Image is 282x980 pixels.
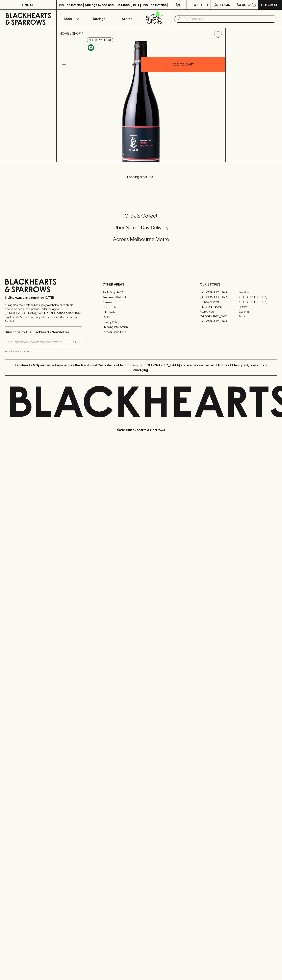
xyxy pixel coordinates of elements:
a: [GEOGRAPHIC_DATA] [238,300,277,304]
p: OTHER AREAS [102,282,180,287]
a: Braddon [238,290,277,295]
a: Bottle Drop FAQ's [102,290,180,295]
a: Fitzroy [238,304,277,309]
a: Careers [102,300,180,305]
a: [GEOGRAPHIC_DATA] [200,290,238,295]
input: Try "Pinot noir" [184,16,274,22]
p: OUR STORES [200,282,277,287]
p: We will never spam you [5,349,82,353]
button: Add to wishlist [87,38,113,42]
p: FIND US [22,2,34,7]
img: Vegan [88,44,94,51]
a: Business & Bulk Gifting [102,295,180,300]
button: Add to wishlist [212,29,224,40]
p: Blackhearts & Sparrows acknowledges the traditional Custodians of land throughout [GEOGRAPHIC_DAT... [8,363,274,372]
a: Tastings [85,10,113,28]
a: HOME [60,32,69,35]
p: SUBSCRIBE [63,340,80,345]
p: Shop [64,16,72,21]
a: [PERSON_NAME] [200,304,238,309]
p: Checkout [261,2,279,7]
a: Made without the use of any animal products. [87,43,95,52]
p: It is against the law to sell or supply alcohol to, or to obtain alcohol on behalf of a person un... [5,303,82,323]
p: Stores [122,16,132,21]
a: SHOP [72,32,81,35]
a: [GEOGRAPHIC_DATA] [238,295,277,300]
p: Wishlist [194,2,209,7]
button: ADD TO CART [141,57,225,72]
button: SUBSCRIBE [62,338,82,347]
a: Privacy Policy [102,320,180,324]
a: [GEOGRAPHIC_DATA] [200,319,238,324]
img: 34884.png [57,41,225,162]
input: e.g. jane@blackheartsandsparrows.com.au [8,339,62,345]
p: Sibling owned and run since [DATE] [5,296,82,300]
a: FAQ's [102,315,180,320]
a: Gift Cards [102,310,180,315]
a: [GEOGRAPHIC_DATA] [200,314,238,319]
p: Subscribe to The Blackhearts Newsletter [5,330,82,335]
h5: Click & Collect [5,213,277,219]
p: $0.00 [237,2,246,7]
div: Call to action block [5,196,277,264]
a: Stores [113,10,141,28]
p: 0 [253,4,255,6]
strong: Liquor License #32064953 [44,311,81,315]
a: Contact Us [102,305,180,310]
a: Fitzroy North [200,309,238,314]
a: Shipping Information [102,325,180,329]
h5: Across Melbourne Metro [5,236,277,243]
h5: Uber Same-Day Delivery [5,224,277,231]
p: Tastings [92,16,105,21]
button: Shop [57,10,85,28]
a: Prahran [238,314,277,319]
p: Loading products... [4,174,278,179]
a: Brunswick West [200,300,238,304]
a: Terms & Conditions [102,329,180,334]
a: [GEOGRAPHIC_DATA] [200,295,238,300]
p: Login [220,2,230,7]
a: Geelong [238,309,277,314]
p: ADD TO CART [173,62,194,67]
